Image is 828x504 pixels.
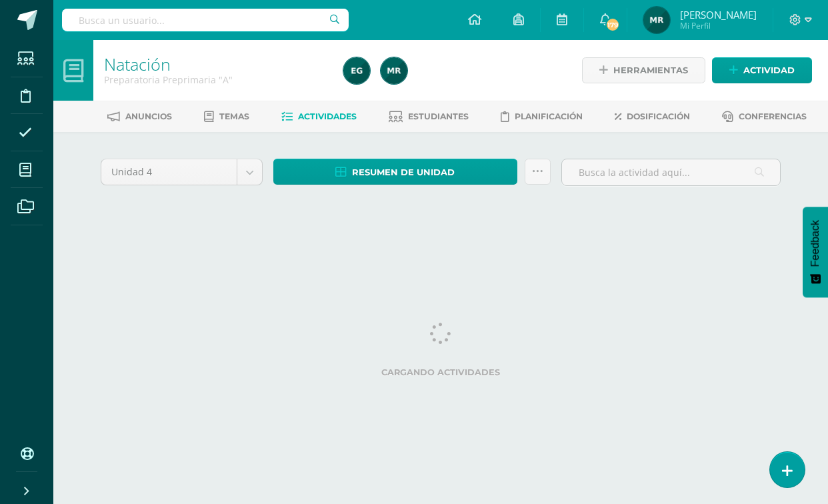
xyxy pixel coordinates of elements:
[204,106,249,127] a: Temas
[809,220,821,267] span: Feedback
[613,58,688,83] span: Herramientas
[803,207,828,297] button: Feedback - Mostrar encuesta
[219,111,249,121] span: Temas
[101,367,781,377] label: Cargando actividades
[104,55,327,73] h1: Natación
[281,106,357,127] a: Actividades
[501,106,583,127] a: Planificación
[101,159,262,185] a: Unidad 4
[389,106,469,127] a: Estudiantes
[62,9,349,31] input: Busca un usuario...
[582,57,705,83] a: Herramientas
[615,106,690,127] a: Dosificación
[515,111,583,121] span: Planificación
[743,58,795,83] span: Actividad
[352,160,455,185] span: Resumen de unidad
[111,159,227,185] span: Unidad 4
[125,111,172,121] span: Anuncios
[298,111,357,121] span: Actividades
[107,106,172,127] a: Anuncios
[680,8,757,21] span: [PERSON_NAME]
[104,53,171,75] a: Natación
[605,17,620,32] span: 179
[562,159,780,185] input: Busca la actividad aquí...
[739,111,807,121] span: Conferencias
[627,111,690,121] span: Dosificación
[104,73,327,86] div: Preparatoria Preprimaria 'A'
[408,111,469,121] span: Estudiantes
[680,20,757,31] span: Mi Perfil
[273,159,517,185] a: Resumen de unidad
[381,57,407,84] img: 31cc3966fce4eb9ca4ceb0e9639e6c11.png
[343,57,370,84] img: 4615313cb8110bcdf70a3d7bb033b77e.png
[722,106,807,127] a: Conferencias
[712,57,812,83] a: Actividad
[643,7,670,33] img: 31cc3966fce4eb9ca4ceb0e9639e6c11.png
